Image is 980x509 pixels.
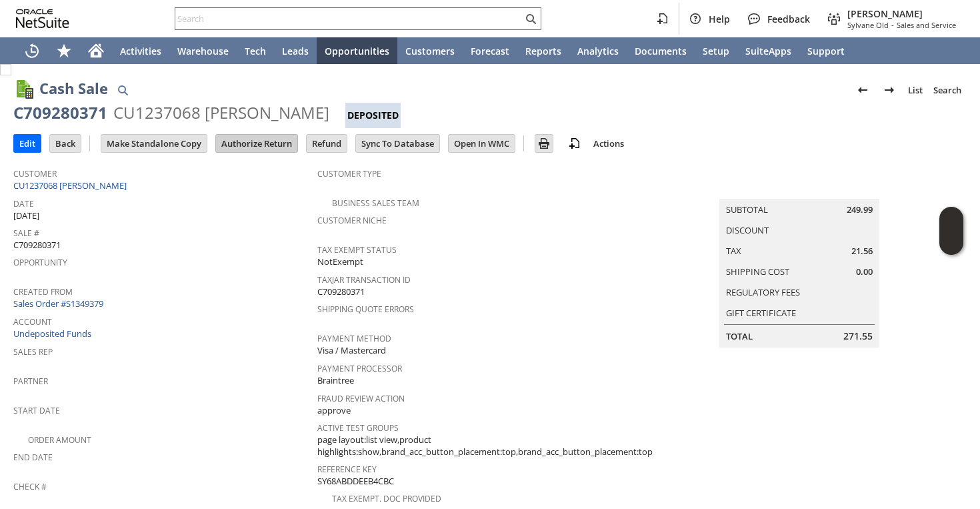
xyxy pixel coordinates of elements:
span: 249.99 [847,203,873,216]
span: Opportunities [325,45,389,57]
a: Active Test Groups [317,422,399,434]
a: SuiteApps [737,37,799,64]
a: Tax Exempt Status [317,244,397,256]
span: SY68ABDDEEB4CBC [317,475,394,488]
a: Regulatory Fees [726,286,800,298]
a: Business Sales Team [332,197,419,209]
a: Shipping Quote Errors [317,304,414,315]
div: Shortcuts [48,37,80,64]
a: Support [799,37,853,64]
a: Payment Processor [317,363,402,374]
span: Forecast [471,45,509,57]
span: C709280371 [13,239,61,251]
span: Tech [245,45,266,57]
a: Forecast [463,37,517,64]
span: 0.00 [856,266,873,278]
span: Feedback [767,13,810,25]
span: Support [807,45,845,57]
a: Analytics [569,37,627,64]
a: Created From [13,286,73,298]
a: Reports [517,37,569,64]
a: Home [80,37,112,64]
a: Payment Method [317,333,391,344]
span: Braintree [317,374,354,387]
a: Search [928,79,967,101]
a: Customers [397,37,463,64]
a: Activities [112,37,169,64]
a: Sales Order #S1349379 [13,298,107,310]
a: Partner [13,376,48,387]
svg: Home [88,43,104,59]
a: Opportunity [13,257,67,268]
a: Customer Niche [317,215,387,226]
input: Refund [307,135,347,152]
a: TaxJar Transaction ID [317,274,411,286]
iframe: Click here to launch Oracle Guided Learning Help Panel [939,207,963,255]
span: [PERSON_NAME] [847,7,956,20]
svg: Search [523,11,539,27]
span: Help [709,13,730,25]
span: Activities [120,45,161,57]
span: Oracle Guided Learning Widget. To move around, please hold and drag [939,231,963,256]
caption: Summary [719,177,879,199]
span: Reports [525,45,561,57]
a: Sale # [13,227,39,239]
input: Print [535,135,553,152]
div: CU1237068 [PERSON_NAME] [113,102,329,123]
a: Opportunities [317,37,397,64]
span: 271.55 [843,330,873,343]
span: 21.56 [851,245,873,258]
a: Leads [274,37,317,64]
span: Sylvane Old [847,20,889,30]
span: Setup [703,45,729,57]
span: approve [317,404,351,417]
img: Previous [855,82,871,98]
img: add-record.svg [567,135,583,151]
span: Analytics [577,45,619,57]
a: Tax Exempt. Doc Provided [332,493,441,504]
a: Total [726,330,753,342]
a: Sales Rep [13,346,53,358]
a: Check # [13,481,47,492]
input: Edit [14,135,41,152]
a: Actions [588,137,629,149]
span: [DATE] [13,209,39,222]
input: Make Standalone Copy [101,135,207,152]
a: Account [13,316,52,328]
span: C709280371 [317,286,365,298]
svg: logo [16,9,69,28]
input: Authorize Return [216,135,297,152]
img: Next [881,82,897,98]
input: Search [175,11,523,27]
div: C709280371 [13,102,107,123]
a: Reference Key [317,464,377,475]
span: page layout:list view,product highlights:show,brand_acc_button_placement:top,brand_acc_button_pla... [317,434,653,458]
span: SuiteApps [745,45,791,57]
a: Date [13,198,34,209]
a: CU1237068 [PERSON_NAME] [13,179,130,191]
a: Recent Records [16,37,48,64]
span: Warehouse [177,45,229,57]
a: Customer [13,168,57,179]
input: Sync To Database [356,135,439,152]
a: Customer Type [317,168,381,179]
a: Fraud Review Action [317,393,405,404]
a: Shipping Cost [726,266,789,278]
span: Documents [635,45,687,57]
a: Discount [726,224,769,236]
span: Visa / Mastercard [317,344,386,357]
span: NotExempt [317,256,363,268]
div: Deposited [345,103,401,128]
span: Customers [405,45,455,57]
h1: Cash Sale [39,77,108,99]
a: Undeposited Funds [13,328,91,340]
a: Gift Certificate [726,307,796,319]
a: Subtotal [726,203,768,215]
a: Tech [237,37,274,64]
span: Leads [282,45,309,57]
a: Documents [627,37,695,64]
a: Start Date [13,405,60,416]
a: Setup [695,37,737,64]
a: List [903,79,928,101]
span: - [891,20,894,30]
